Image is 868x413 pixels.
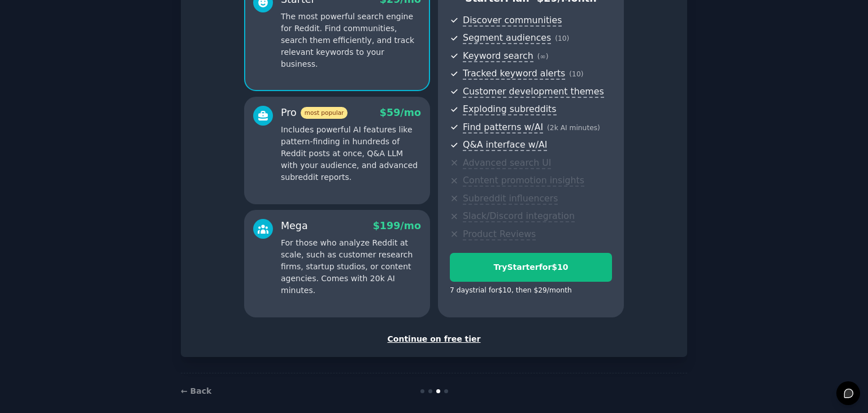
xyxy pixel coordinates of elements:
[281,106,348,120] div: Pro
[181,386,211,395] a: ← Back
[463,15,562,27] span: Discover communities
[450,253,612,282] button: TryStarterfor$10
[569,70,583,78] span: ( 10 )
[463,139,547,151] span: Q&A interface w/AI
[537,53,549,61] span: ( ∞ )
[373,220,421,231] span: $ 199 /mo
[463,157,551,169] span: Advanced search UI
[281,124,421,183] p: Includes powerful AI features like pattern-finding in hundreds of Reddit posts at once, Q&A LLM w...
[380,107,421,118] span: $ 59 /mo
[463,104,556,115] span: Exploding subreddits
[281,11,421,70] p: The most powerful search engine for Reddit. Find communities, search them efficiently, and track ...
[463,122,543,134] span: Find patterns w/AI
[450,261,611,273] div: Try Starter for $10
[463,175,584,187] span: Content promotion insights
[547,124,600,132] span: ( 2k AI minutes )
[281,219,308,233] div: Mega
[281,237,421,296] p: For those who analyze Reddit at scale, such as customer research firms, startup studios, or conte...
[463,68,565,80] span: Tracked keyword alerts
[555,35,569,42] span: ( 10 )
[463,86,604,98] span: Customer development themes
[463,193,558,205] span: Subreddit influencers
[463,32,551,44] span: Segment audiences
[301,107,348,119] span: most popular
[463,210,575,222] span: Slack/Discord integration
[193,333,675,345] div: Continue on free tier
[463,229,536,240] span: Product Reviews
[463,50,533,62] span: Keyword search
[450,286,572,296] div: 7 days trial for $10 , then $ 29 /month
